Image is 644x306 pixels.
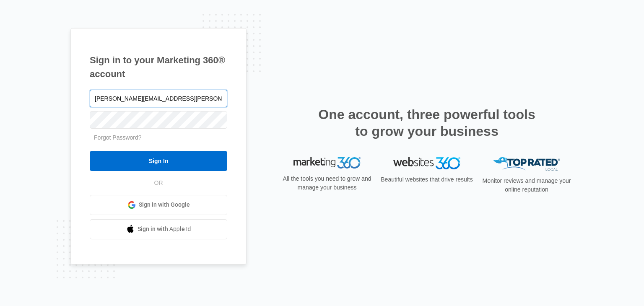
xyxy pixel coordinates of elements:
[493,157,560,171] img: Top Rated Local
[480,176,574,194] p: Monitor reviews and manage your online reputation
[148,179,169,187] span: OR
[380,175,474,184] p: Beautiful websites that drive results
[90,151,227,171] input: Sign In
[90,219,227,239] a: Sign in with Apple Id
[90,53,227,81] h1: Sign in to your Marketing 360® account
[94,134,142,141] a: Forgot Password?
[316,106,538,140] h2: One account, three powerful tools to grow your business
[293,157,361,169] img: Marketing 360
[90,195,227,215] a: Sign in with Google
[280,174,374,192] p: All the tools you need to grow and manage your business
[90,90,227,107] input: Email
[393,157,460,169] img: Websites 360
[139,200,190,209] span: Sign in with Google
[138,225,191,233] span: Sign in with Apple Id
